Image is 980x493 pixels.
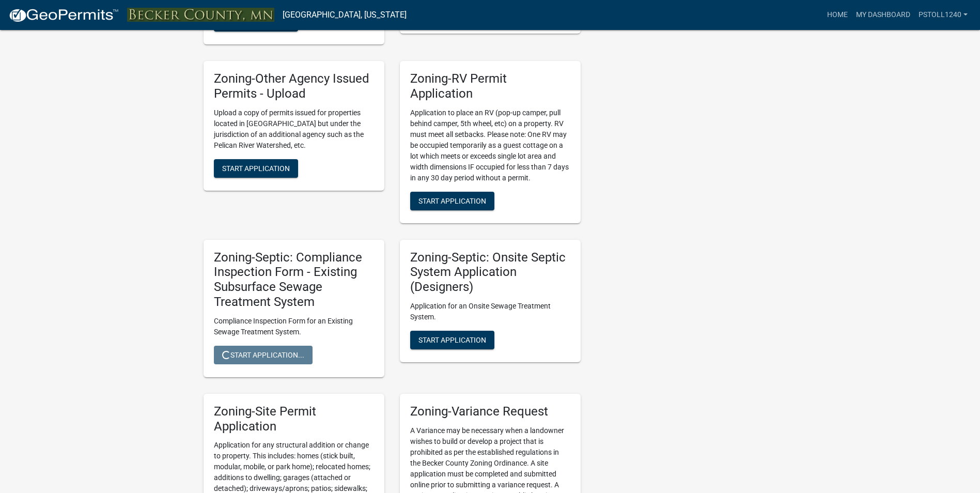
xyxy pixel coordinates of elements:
p: Application to place an RV (pop-up camper, pull behind camper, 5th wheel, etc) on a property. RV ... [410,107,570,183]
h5: Zoning-Site Permit Application [214,404,374,434]
h5: Zoning-RV Permit Application [410,71,570,101]
span: Start Application... [222,350,304,359]
button: Start Application [214,159,298,178]
h5: Zoning-Septic: Onsite Septic System Application (Designers) [410,250,570,295]
p: Application for an Onsite Sewage Treatment System. [410,301,570,322]
span: Start Application [222,164,290,172]
span: Start Application [418,196,486,205]
button: Start Application [410,192,494,210]
p: Compliance Inspection Form for an Existing Sewage Treatment System. [214,316,374,337]
h5: Zoning-Other Agency Issued Permits - Upload [214,71,374,101]
p: Upload a copy of permits issued for properties located in [GEOGRAPHIC_DATA] but under the jurisdi... [214,107,374,151]
a: [GEOGRAPHIC_DATA], [US_STATE] [283,6,407,24]
h5: Zoning-Variance Request [410,404,570,419]
button: Start Application [410,331,494,349]
h5: Zoning-Septic: Compliance Inspection Form - Existing Subsurface Sewage Treatment System [214,250,374,310]
span: Start Application [418,336,486,344]
a: Home [823,5,852,25]
img: Becker County, Minnesota [127,8,274,22]
button: Start Application... [214,346,313,364]
a: My Dashboard [852,5,914,25]
a: pstoll1240 [914,5,972,25]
